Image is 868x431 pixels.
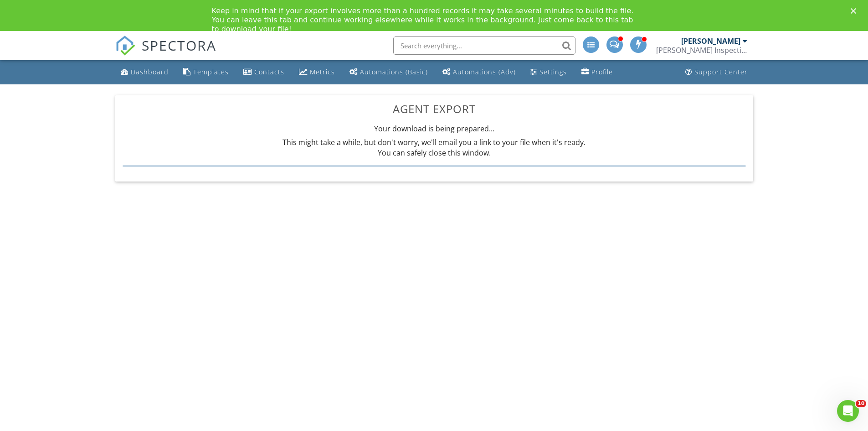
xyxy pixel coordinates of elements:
div: Dashboard [131,68,169,76]
a: Automations (Advanced) [439,64,519,81]
div: Your download is being prepared... [123,124,746,167]
div: Templates [193,68,229,76]
span: 10 [856,400,866,407]
div: Automations (Adv) [453,68,516,76]
div: This might take a while, but don't worry, we'll email you a link to your file when it's ready. Yo... [123,134,746,161]
a: Metrics [295,64,339,81]
a: Settings [527,64,570,81]
div: Automations (Basic) [360,68,428,76]
a: Support Center [682,64,751,81]
div: Metrics [310,68,335,76]
h3: Agent Export [123,103,746,115]
div: Close [851,8,860,14]
div: Keep in mind that if your export involves more than a hundred records it may take several minutes... [212,6,642,34]
iframe: Intercom live chat [837,400,859,422]
a: Automations (Basic) [346,64,431,81]
div: Support Center [694,68,748,76]
div: Profile [591,68,613,76]
a: Dashboard [117,64,172,81]
div: Donofrio Inspections [656,46,747,55]
a: Company Profile [578,64,616,81]
div: Settings [539,68,567,76]
div: [PERSON_NAME] [681,36,740,46]
span: SPECTORA [142,36,216,55]
a: Templates [180,64,232,81]
input: Search everything... [393,36,575,55]
div: Contacts [254,68,284,76]
img: The Best Home Inspection Software - Spectora [115,36,135,56]
a: SPECTORA [115,43,216,62]
a: Contacts [240,64,288,81]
